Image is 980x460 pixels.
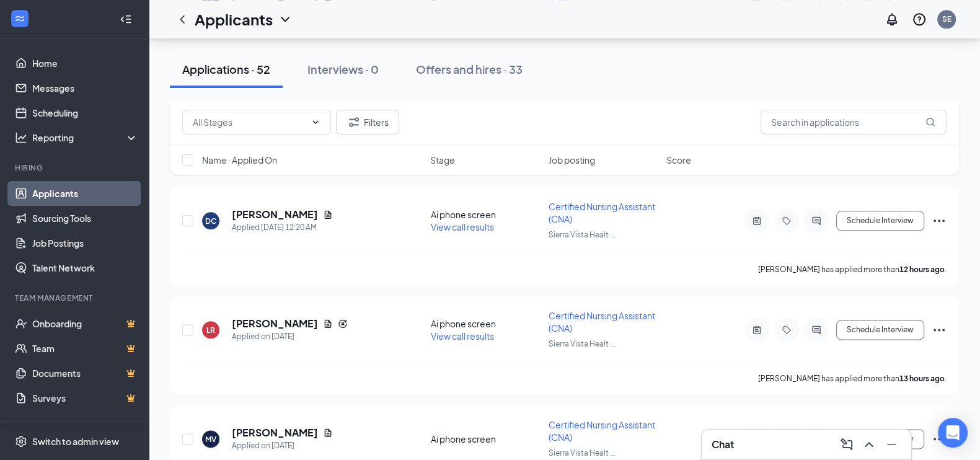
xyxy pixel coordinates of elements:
[336,110,399,135] button: Filter Filters
[899,374,945,383] b: 13 hours ago
[809,325,824,335] svg: ActiveChat
[323,319,333,329] svg: Document
[278,12,293,27] svg: ChevronDown
[15,435,27,448] svg: Settings
[431,433,541,445] div: Ai phone screen
[32,361,138,386] a: DocumentsCrown
[195,9,273,30] h1: Applicants
[232,317,318,330] h5: [PERSON_NAME]
[202,154,277,166] span: Name · Applied On
[32,336,138,361] a: TeamCrown
[885,12,899,27] svg: Notifications
[749,325,764,335] svg: ActiveNote
[836,211,924,231] button: Schedule Interview
[884,437,899,452] svg: Minimize
[311,117,320,127] svg: ChevronDown
[862,437,876,452] svg: ChevronUp
[15,162,136,173] div: Hiring
[839,437,854,452] svg: ComposeMessage
[15,131,27,144] svg: Analysis
[549,339,616,348] span: Sierra Vista Healt ...
[32,76,138,100] a: Messages
[938,418,968,448] div: Open Intercom Messenger
[182,61,270,77] div: Applications · 52
[836,320,924,340] button: Schedule Interview
[431,208,541,221] div: Ai phone screen
[32,206,138,231] a: Sourcing Tools
[323,428,333,438] svg: Document
[549,310,655,334] span: Certified Nursing Assistant (CNA)
[666,154,691,166] span: Score
[232,221,333,234] div: Applied [DATE] 12:20 AM
[205,434,216,445] div: MV
[809,216,824,226] svg: ActiveChat
[758,264,947,275] p: [PERSON_NAME] has applied more than .
[549,448,616,458] span: Sierra Vista Healt ...
[232,330,348,343] div: Applied on [DATE]
[549,201,655,224] span: Certified Nursing Assistant (CNA)
[32,181,138,206] a: Applicants
[32,311,138,336] a: OnboardingCrown
[932,213,947,228] svg: Ellipses
[32,386,138,410] a: SurveysCrown
[932,431,947,446] svg: Ellipses
[205,216,216,226] div: DC
[925,117,935,127] svg: MagnifyingGlass
[779,216,794,226] svg: Tag
[338,319,348,329] svg: Reapply
[837,435,857,454] button: ComposeMessage
[859,435,879,454] button: ChevronUp
[899,265,945,274] b: 12 hours ago
[942,14,951,24] div: SE
[712,438,734,451] h3: Chat
[758,373,947,384] p: [PERSON_NAME] has applied more than .
[347,115,361,130] svg: Filter
[193,115,306,129] input: All Stages
[549,154,595,166] span: Job posting
[32,255,138,280] a: Talent Network
[232,426,318,440] h5: [PERSON_NAME]
[14,12,26,25] svg: WorkstreamLogo
[307,61,379,77] div: Interviews · 0
[779,325,794,335] svg: Tag
[761,110,947,135] input: Search in applications
[932,322,947,337] svg: Ellipses
[32,51,138,76] a: Home
[32,100,138,125] a: Scheduling
[431,330,494,342] span: View call results
[232,208,318,221] h5: [PERSON_NAME]
[431,317,541,330] div: Ai phone screen
[323,210,333,219] svg: Document
[416,61,523,77] div: Offers and hires · 33
[206,325,215,335] div: LR
[15,293,136,303] div: Team Management
[749,216,764,226] svg: ActiveNote
[32,131,139,144] div: Reporting
[881,435,901,454] button: Minimize
[175,12,190,27] svg: ChevronLeft
[549,419,655,443] span: Certified Nursing Assistant (CNA)
[912,12,927,27] svg: QuestionInfo
[120,13,132,25] svg: Collapse
[232,440,333,452] div: Applied on [DATE]
[32,231,138,255] a: Job Postings
[430,154,455,166] span: Stage
[549,230,616,239] span: Sierra Vista Healt ...
[32,435,119,448] div: Switch to admin view
[431,221,494,232] span: View call results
